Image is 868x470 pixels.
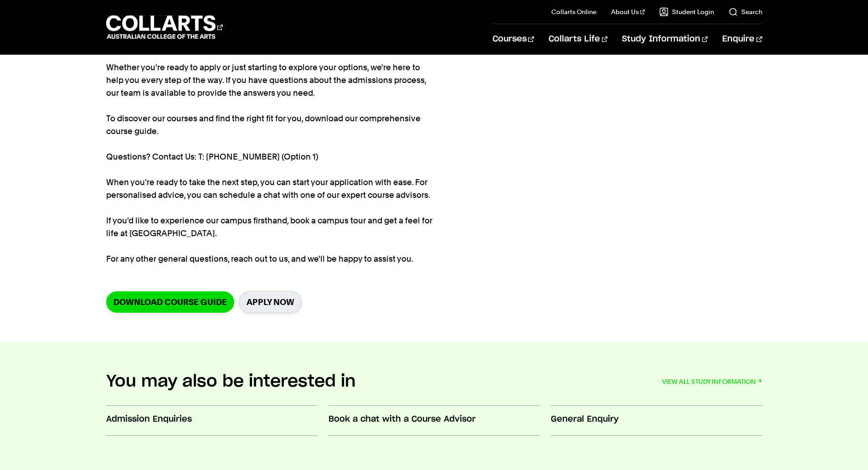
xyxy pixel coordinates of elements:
[239,291,302,313] a: Apply Now
[549,24,607,54] a: Collarts Life
[329,413,540,425] h3: Book a chat with a Course Advisor
[659,7,714,16] a: Student Login
[106,61,439,265] p: Whether you're ready to apply or just starting to explore your options, we're here to help you ev...
[551,7,596,16] a: Collarts Online
[106,413,318,425] h3: Admission Enquiries
[722,24,762,54] a: Enquire
[551,413,762,425] h3: General Enquiry
[611,7,645,16] a: About Us
[729,7,762,16] a: Search
[622,24,708,54] a: Study Information
[106,406,318,436] a: Admission Enquiries
[551,406,762,436] a: General Enquiry
[106,14,223,40] div: Go to homepage
[106,372,356,392] h2: You may also be interested in
[493,24,534,54] a: Courses
[329,406,540,436] a: Book a chat with a Course Advisor
[662,375,762,388] a: VIEW ALL STUDY INFORMATION
[106,291,234,313] a: Download Course Guide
